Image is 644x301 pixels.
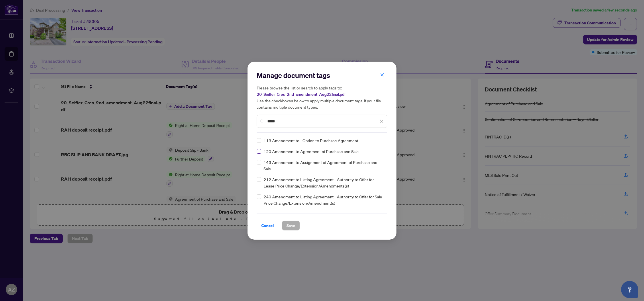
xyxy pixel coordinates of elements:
[264,137,358,144] span: 113 Amendment to - Option to Purchase Agreement
[380,119,384,123] span: close
[257,85,387,110] h5: Please browse the list or search to apply tags to: Use the checkboxes below to apply multiple doc...
[264,176,384,189] span: 212 Amendment to Listing Agreement - Authority to Offer for Lease Price Change/Extension/Amendmen...
[380,73,384,77] span: close
[264,159,384,172] span: 143 Amendment to Assignment of Agreement of Purchase and Sale
[282,221,300,230] button: Save
[621,281,638,298] button: Open asap
[257,92,345,97] span: 20_Seiffer_Cres_2nd_amendment_Aug22final.pdf
[264,148,359,155] span: 120 Amendment to Agreement of Purchase and Sale
[261,221,274,230] span: Cancel
[257,221,278,230] button: Cancel
[264,193,384,206] span: 240 Amendment to Listing Agreement - Authority to Offer for Sale Price Change/Extension/Amendment(s)
[257,71,387,80] h2: Manage document tags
